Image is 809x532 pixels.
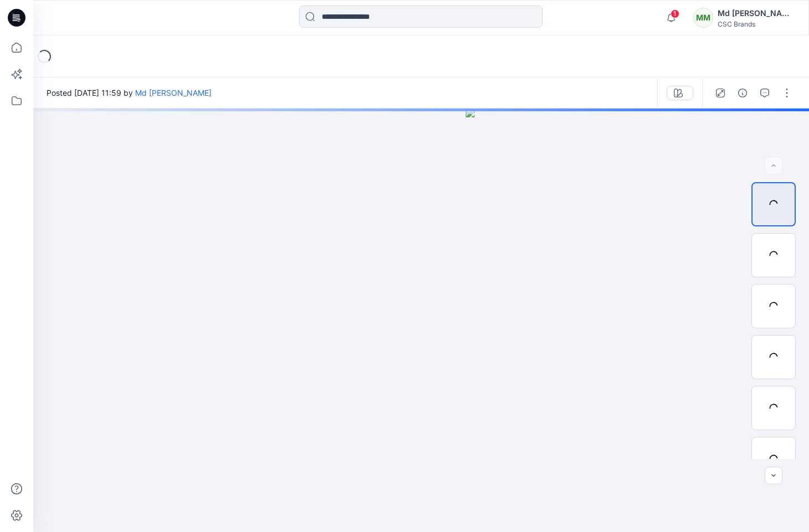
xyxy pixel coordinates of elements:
[718,20,795,28] div: CSC Brands
[693,8,713,28] div: MM
[47,87,212,99] span: Posted [DATE] 11:59 by
[135,88,212,97] a: Md [PERSON_NAME]
[718,7,795,20] div: Md [PERSON_NAME]
[671,9,679,18] span: 1
[734,84,751,102] button: Details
